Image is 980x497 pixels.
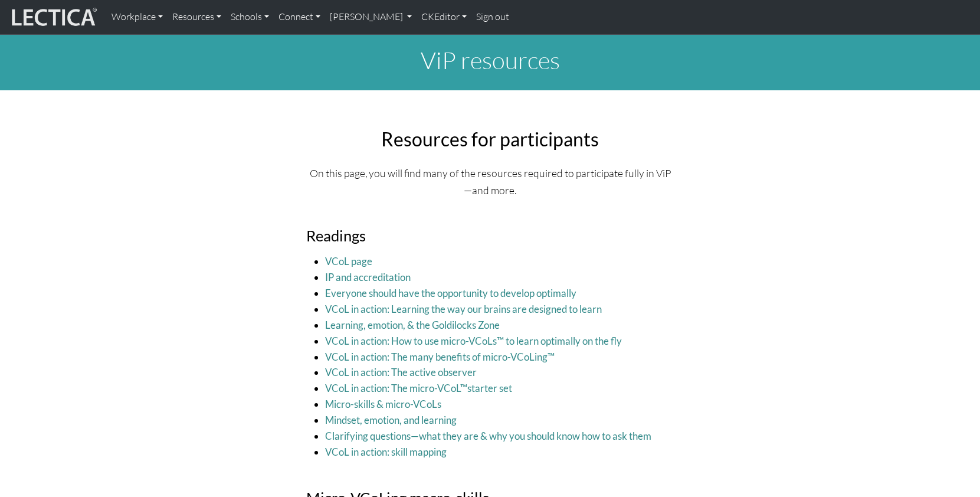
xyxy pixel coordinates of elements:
a: VCoL in action: The active observer [325,366,477,378]
a: Everyone should have the opportunity to develop optimally [325,287,576,299]
img: lecticalive [9,6,97,28]
a: Workplace [107,5,168,30]
a: ™ [460,382,467,394]
a: Schools [226,5,274,30]
a: VCoL in action: Learning the way our brains are designed to learn [325,303,602,315]
a: VCoL in action: How to use micro-VCoLs™ to learn optimally on the fly [325,335,622,347]
a: VCoL in action: The micro-VCoL [325,382,460,394]
a: VCoL in action: skill mapping [325,446,447,458]
a: Learning, emotion, & the Goldilocks Zone [325,319,500,331]
a: Sign out [471,5,514,30]
a: [PERSON_NAME] [325,5,417,30]
a: CKEditor [417,5,471,30]
a: Resources [168,5,226,30]
p: On this page, you will find many of the resources required to participate fully in ViP—and more. [306,165,674,198]
a: VCoL in action: The many benefits of micro-VCoLing [325,351,548,363]
a: ™ [548,351,555,363]
a: starter set [467,382,512,394]
a: VCoL page [325,255,372,267]
a: Connect [274,5,325,30]
a: Micro-skills & micro-VCoLs [325,398,441,410]
h2: Resources for participants [306,128,674,151]
a: Mindset, emotion, and learning [325,414,457,426]
a: Clarifying questions—what they are & why you should know how to ask them [325,430,651,442]
a: IP and accreditation [325,271,411,283]
h1: ViP resources [108,46,873,74]
h3: Readings [306,227,674,245]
